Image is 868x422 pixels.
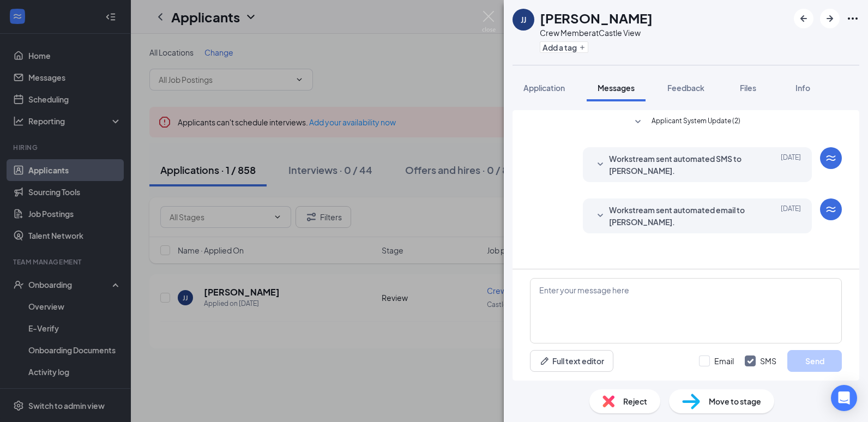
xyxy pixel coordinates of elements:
svg: SmallChevronDown [631,116,644,129]
span: Move to stage [709,395,761,407]
svg: ArrowLeftNew [797,12,810,25]
span: [DATE] [781,204,801,228]
div: Open Intercom Messenger [831,385,857,411]
span: [DATE] [781,153,801,177]
button: SmallChevronDownApplicant System Update (2) [631,116,740,129]
span: Info [795,83,810,93]
span: Applicant System Update (2) [652,116,740,129]
span: Messages [598,83,635,93]
span: Workstream sent automated SMS to [PERSON_NAME]. [609,153,752,177]
svg: Ellipses [846,12,859,25]
button: ArrowRight [820,9,840,28]
svg: Pen [539,355,550,366]
svg: SmallChevronDown [594,158,607,171]
svg: SmallChevronDown [594,209,607,222]
span: Reject [623,395,647,407]
div: Crew Member at Castle View [540,27,653,38]
h1: [PERSON_NAME] [540,9,653,27]
span: Application [523,83,565,93]
button: Full text editorPen [530,350,613,372]
button: ArrowLeftNew [794,9,813,28]
svg: WorkstreamLogo [824,152,837,165]
svg: WorkstreamLogo [824,203,837,216]
button: PlusAdd a tag [540,41,588,53]
span: Workstream sent automated email to [PERSON_NAME]. [609,204,752,228]
div: JJ [521,14,526,25]
span: Files [740,83,756,93]
svg: ArrowRight [823,12,836,25]
svg: Plus [579,44,586,51]
span: Feedback [667,83,704,93]
button: Send [787,350,842,372]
